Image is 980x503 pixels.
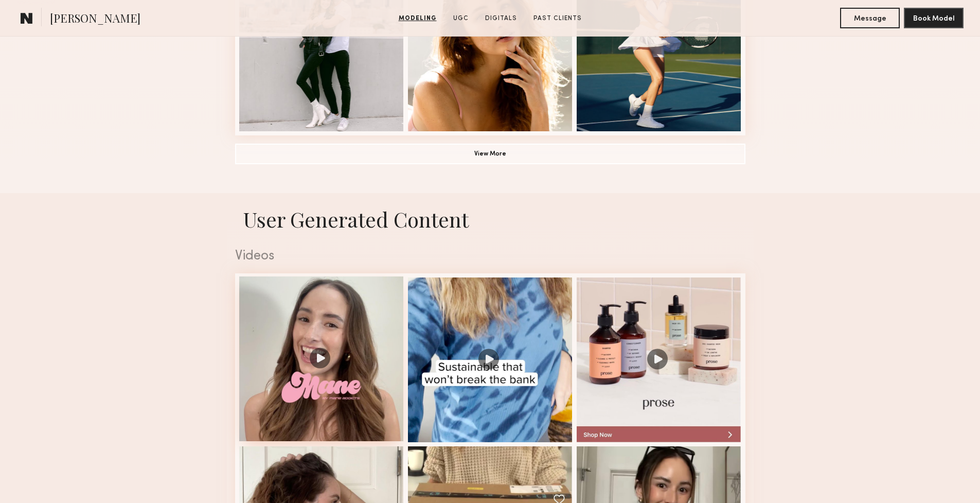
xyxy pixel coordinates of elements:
[227,205,754,233] h1: User Generated Content
[840,8,900,28] button: Message
[449,14,473,23] a: UGC
[235,144,745,164] button: View More
[481,14,521,23] a: Digitals
[235,250,745,263] div: Videos
[529,14,586,23] a: Past Clients
[395,14,441,23] a: Modeling
[904,13,964,22] a: Book Model
[904,8,964,28] button: Book Model
[50,10,140,28] span: [PERSON_NAME]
